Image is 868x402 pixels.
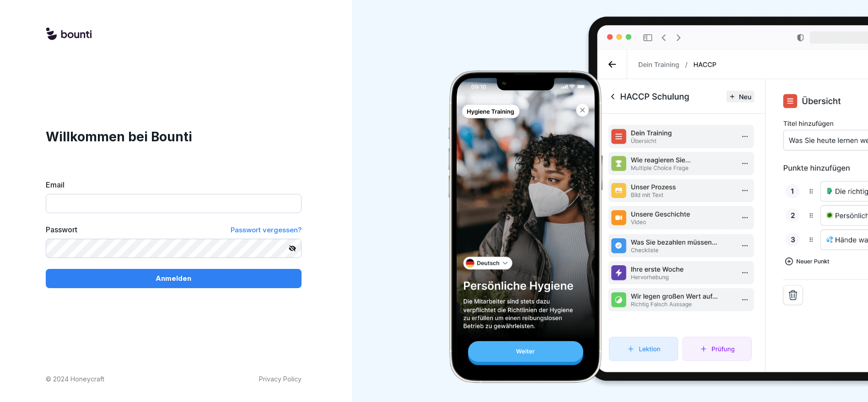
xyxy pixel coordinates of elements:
[231,225,302,234] span: Passwort vergessen?
[259,374,302,384] a: Privacy Policy
[46,179,302,190] label: Email
[156,273,191,284] p: Anmelden
[46,127,302,146] h1: Willkommen bei Bounti
[46,27,92,41] img: logo.svg
[46,374,104,384] p: © 2024 Honeycraft
[46,224,77,236] label: Passwort
[231,224,302,236] a: Passwort vergessen?
[46,269,302,288] button: Anmelden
